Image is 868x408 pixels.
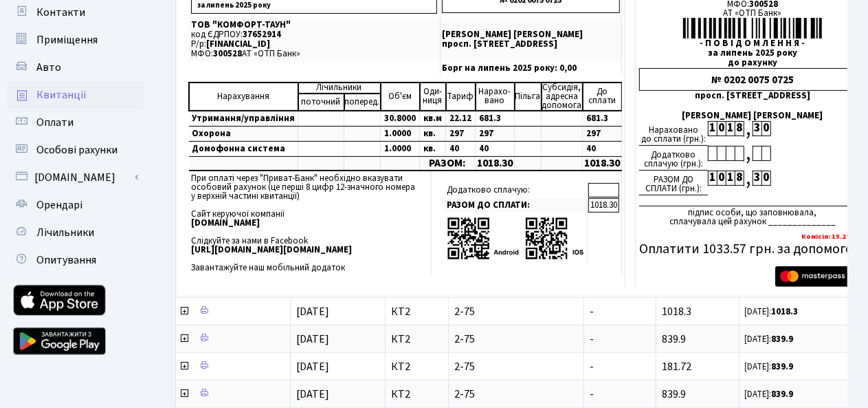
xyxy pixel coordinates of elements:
[745,388,794,400] small: [DATE]:
[717,121,726,136] div: 0
[7,219,144,246] a: Лічильники
[639,39,866,48] div: - П О В І Д О М Л Е Н Н Я -
[191,244,352,256] b: [URL][DOMAIN_NAME][DOMAIN_NAME]
[442,64,620,73] p: Борг на липень 2025 року: 0,00
[454,334,578,345] span: 2-75
[735,121,744,136] div: 8
[476,156,515,171] td: 1018.30
[391,389,443,400] span: КТ2
[735,171,744,186] div: 8
[772,388,794,400] b: 839.9
[662,332,686,347] span: 839.9
[7,191,144,219] a: Орендарі
[296,387,329,402] span: [DATE]
[344,94,381,111] td: поперед.
[191,50,437,58] p: МФО: АТ «ОТП Банк»
[444,183,588,197] td: Додатково сплачую:
[454,306,578,317] span: 2-75
[639,206,866,226] div: підпис особи, що заповнювала, сплачувала цей рахунок ______________
[188,171,432,275] td: При оплаті через "Приват-Банк" необхідно вказувати особовий рахунок (це перші 8 цифр 12-значного ...
[772,305,799,318] b: 1018.3
[446,111,476,127] td: 22.12
[515,83,542,111] td: Пільга
[420,83,446,111] td: Оди- ниця
[446,83,476,111] td: Тариф
[191,21,437,30] p: ТОВ "КОМФОРТ-ТАУН"
[583,126,622,141] td: 297
[583,141,622,156] td: 40
[7,109,144,136] a: Оплати
[298,83,381,94] td: Лічильники
[36,253,96,268] span: Опитування
[36,115,74,130] span: Оплати
[447,216,584,261] img: apps-qrcodes.png
[772,333,794,345] b: 839.9
[639,121,708,146] div: Нараховано до сплати (грн.):
[717,171,726,186] div: 0
[36,87,87,103] span: Квитанції
[772,361,794,373] b: 839.9
[7,164,144,191] a: [DOMAIN_NAME]
[420,141,446,156] td: кв.
[744,121,753,137] div: ,
[761,121,770,136] div: 0
[590,304,594,319] span: -
[639,241,866,257] h5: Оплатити 1033.57 грн. за допомогою:
[583,156,622,171] td: 1018.30
[7,81,144,109] a: Квитанції
[36,225,94,240] span: Лічильники
[36,5,85,20] span: Контакти
[590,332,594,347] span: -
[442,40,620,49] p: просп. [STREET_ADDRESS]
[446,141,476,156] td: 40
[206,38,270,50] span: [FINANCIAL_ID]
[542,83,583,111] td: Субсидія, адресна допомога
[189,83,298,111] td: Нарахування
[583,83,622,111] td: До cплати
[189,141,298,156] td: Домофонна система
[745,305,799,318] small: [DATE]:
[420,156,476,171] td: РАЗОМ:
[476,83,515,111] td: Нарахо- вано
[476,111,515,127] td: 681.3
[639,146,708,171] div: Додатково сплачую (грн.):
[726,121,735,136] div: 1
[420,111,446,127] td: кв.м
[7,54,144,81] a: Авто
[391,306,443,317] span: КТ2
[296,359,329,374] span: [DATE]
[476,141,515,156] td: 40
[189,111,298,127] td: Утримання/управління
[753,171,761,186] div: 3
[7,136,144,164] a: Особові рахунки
[442,30,620,39] p: [PERSON_NAME] [PERSON_NAME]
[454,361,578,372] span: 2-75
[639,92,866,100] div: просп. [STREET_ADDRESS]
[36,142,118,158] span: Особові рахунки
[189,126,298,141] td: Охорона
[243,28,281,41] span: 37652914
[745,333,794,345] small: [DATE]:
[296,304,329,319] span: [DATE]
[744,146,753,162] div: ,
[639,9,866,18] div: АТ «ОТП Банк»
[590,387,594,402] span: -
[454,389,578,400] span: 2-75
[446,126,476,141] td: 297
[36,60,61,75] span: Авто
[726,171,735,186] div: 1
[391,334,443,345] span: КТ2
[639,171,708,195] div: РАЗОМ ДО СПЛАТИ (грн.):
[420,126,446,141] td: кв.
[191,217,260,229] b: [DOMAIN_NAME]
[583,111,622,127] td: 681.3
[639,49,866,58] div: за липень 2025 року
[745,361,794,373] small: [DATE]:
[444,198,588,213] td: РАЗОМ ДО СПЛАТИ:
[381,126,420,141] td: 1.0000
[588,198,619,213] td: 1018.30
[639,111,866,120] div: [PERSON_NAME] [PERSON_NAME]
[761,171,770,186] div: 0
[590,359,594,374] span: -
[775,266,862,287] img: Masterpass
